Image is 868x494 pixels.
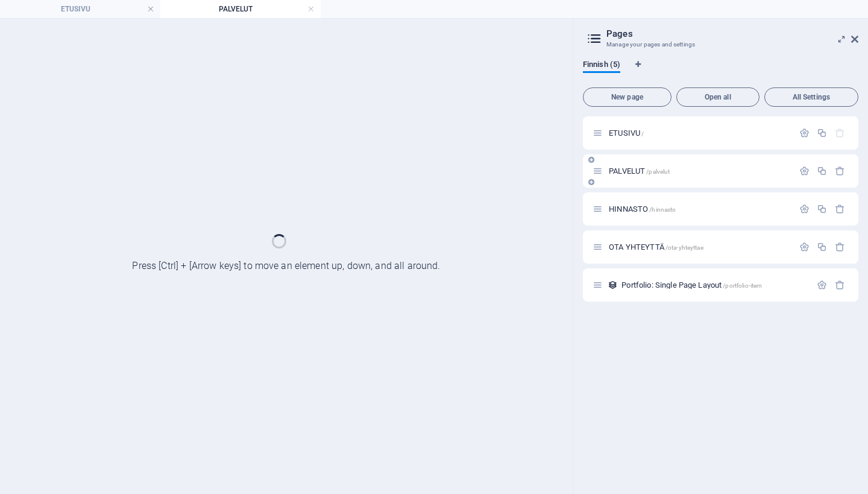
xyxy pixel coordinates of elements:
[609,204,676,214] span: Click to open page
[835,166,845,176] div: Remove
[605,167,793,175] div: PALVELUT/palvelut
[606,28,858,39] h2: Pages
[641,130,644,137] span: /
[583,60,858,83] div: Language Tabs
[835,204,845,214] div: Remove
[799,166,810,176] div: Settings
[817,204,827,214] div: Duplicate
[609,166,670,176] span: PALVELUT
[835,280,845,290] div: Remove
[676,87,759,107] button: Open all
[835,128,845,138] div: The startpage cannot be deleted
[817,128,827,138] div: Duplicate
[646,168,670,175] span: /palvelut
[665,244,703,251] span: /ota-yhteyttae
[606,39,834,50] h3: Manage your pages and settings
[160,2,321,16] h4: PALVELUT
[764,87,858,107] button: All Settings
[649,206,676,213] span: /hinnasto
[770,93,853,101] span: All Settings
[723,282,762,289] span: /portfolio-item
[588,93,666,101] span: New page
[605,129,793,137] div: ETUSIVU/
[605,243,793,251] div: OTA YHTEYTTÄ/ota-yhteyttae
[817,166,827,176] div: Duplicate
[799,128,810,138] div: Settings
[817,280,827,290] div: Settings
[621,280,762,290] span: Click to open page
[608,280,618,290] div: This layout is used as a template for all items (e.g. a blog post) of this collection. The conten...
[817,242,827,252] div: Duplicate
[583,87,671,107] button: New page
[609,128,644,138] span: Click to open page
[682,93,754,101] span: Open all
[799,204,810,214] div: Settings
[583,57,620,74] span: Finnish (5)
[835,242,845,252] div: Remove
[609,242,703,252] span: Click to open page
[605,205,793,213] div: HINNASTO/hinnasto
[799,242,810,252] div: Settings
[618,281,811,289] div: Portfolio: Single Page Layout/portfolio-item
